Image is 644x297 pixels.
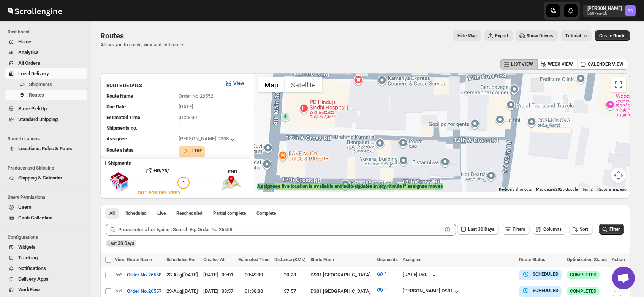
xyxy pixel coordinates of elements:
[179,114,197,120] span: 01:28:00
[5,242,87,253] button: Widgets
[213,210,246,216] span: Partial complete
[138,189,181,197] div: OUT FOR DELIVERY
[609,227,620,232] span: Filter
[274,287,306,295] div: 37.57
[18,175,62,181] span: Shipping & Calendar
[597,187,628,191] a: Report a map error
[256,182,281,192] img: Google
[5,37,87,47] button: Home
[548,61,573,67] span: WEEK VIEW
[18,106,47,111] span: Store PickUp
[228,168,250,176] div: END
[569,224,593,235] button: Sort
[18,215,52,221] span: Cash Collection
[5,253,87,263] button: Tracking
[403,288,460,295] button: [PERSON_NAME] DS01
[182,147,202,155] button: LIVE
[468,227,494,232] span: Last 30 Days
[220,77,249,89] button: View
[203,287,234,295] div: [DATE] | 08:57
[192,148,202,154] b: LIVE
[167,257,196,262] span: Scheduled For
[5,58,87,68] button: All Orders
[274,257,305,262] span: Distance (KMs)
[511,61,533,67] span: LIST VIEW
[153,168,174,173] b: HR/25/...
[5,202,87,213] button: Users
[100,31,124,40] span: Routes
[127,287,161,295] span: Order No.26557
[29,92,44,98] span: Routes
[527,33,553,39] span: Show Drivers
[18,49,39,55] span: Analytics
[106,104,126,110] span: Due Date
[561,30,592,41] button: Tutorial
[203,257,225,262] span: Created At
[18,255,38,260] span: Tracking
[570,288,597,294] span: COMPLETED
[599,224,624,235] button: Filter
[536,187,578,191] span: Map data ©2025 Google
[376,257,398,262] span: Shipments
[238,257,269,262] span: Estimated Time
[500,59,538,70] button: LIST VIEW
[453,30,481,41] button: Map action label
[588,61,623,67] span: CALENDER VIEW
[567,257,607,262] span: Optimization Status
[522,287,559,294] button: SCHEDULED
[8,136,87,142] span: Store Locations
[256,182,281,192] a: Open this area in Google Maps (opens a new window)
[612,267,635,289] a: Open chat
[533,272,559,277] b: SCHEDULED
[502,224,530,235] button: Filters
[403,272,438,279] button: [DATE] DS01
[106,147,134,153] span: Route status
[29,81,52,87] span: Shipments
[519,257,545,262] span: Route Status
[543,227,562,232] span: Columns
[122,269,166,281] button: Order No.26558
[18,276,49,282] span: Delivery Apps
[565,33,581,39] span: Tutorial
[403,257,421,262] span: Assignee
[238,287,270,295] div: 01:38:00
[100,156,131,166] b: 1 Shipments
[105,208,119,219] button: All routes
[18,116,58,122] span: Standard Shipping
[5,173,87,183] button: Shipping & Calendar
[179,136,236,143] button: [PERSON_NAME] DS03
[5,79,87,90] button: Shipments
[611,168,626,183] button: Map camera controls
[106,93,133,99] span: Route Name
[611,77,626,92] button: Toggle fullscreen view
[484,30,513,41] button: Export
[222,176,241,190] img: trip_end.png
[6,1,63,20] img: ScrollEngine
[310,271,372,279] div: DS01 [GEOGRAPHIC_DATA]
[499,187,532,192] button: Keyboard shortcuts
[238,271,270,279] div: 00:49:00
[179,104,193,110] span: [DATE]
[167,272,198,278] span: 23-Aug | [DATE]
[582,187,593,191] a: Terms (opens in new tab)
[125,210,147,216] span: Scheduled
[533,288,559,293] b: SCHEDULED
[8,194,87,200] span: Users Permissions
[372,268,392,280] button: 1
[522,270,559,278] button: SCHEDULED
[285,77,322,92] button: Show satellite imagery
[580,227,588,232] span: Sort
[118,224,442,236] input: Press enter after typing | Search Eg. Order No.26558
[537,59,578,70] button: WEEK VIEW
[577,59,628,70] button: CALENDER VIEW
[599,33,625,39] span: Create Route
[625,5,636,16] span: Rahul Chopra
[587,5,622,11] p: [PERSON_NAME]
[129,165,190,177] button: HR/25/...
[583,5,636,17] button: User menu
[372,284,392,296] button: 1
[110,167,129,197] img: shop.svg
[157,210,166,216] span: Live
